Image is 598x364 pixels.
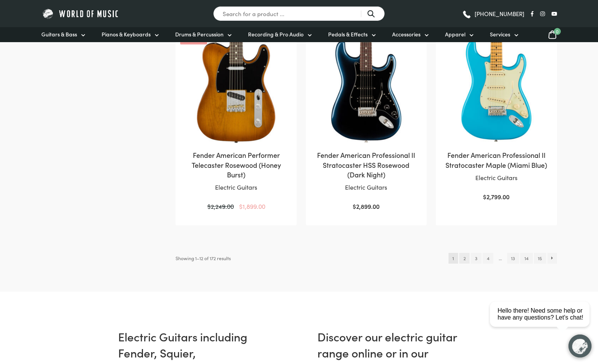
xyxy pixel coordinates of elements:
p: Electric Guitars [183,182,289,192]
span: $ [353,202,356,210]
span: Drums & Percussion [175,30,223,38]
a: Fender American Performer Telecaster Rosewood (Honey Burst)Electric Guitars Sale! [183,37,289,212]
bdi: 2,249.00 [207,202,234,210]
bdi: 1,899.00 [239,202,265,210]
a: Page 2 [459,253,470,264]
span: Services [490,30,510,38]
img: Fender American Professional II Stratocaster Miami Blue close view [444,37,549,143]
input: Search for a product ... [213,6,385,21]
span: Pedals & Effects [328,30,368,38]
p: Electric Guitars [314,182,419,192]
span: $ [207,202,211,210]
bdi: 2,799.00 [483,192,509,201]
h2: Fender American Professional II Stratocaster Maple (Miami Blue) [444,150,549,169]
span: Pianos & Keyboards [102,30,151,38]
a: → [547,253,557,264]
img: Fender American Performer Telecaster Honey Burst Close view [183,37,289,143]
a: Page 4 [483,253,493,264]
nav: Product Pagination [449,253,557,264]
span: Guitars & Bass [41,30,77,38]
iframe: Chat with our support team [487,280,598,364]
span: Recording & Pro Audio [248,30,304,38]
span: [PHONE_NUMBER] [475,11,524,16]
p: Showing 1–12 of 172 results [176,253,231,264]
a: Page 3 [471,253,481,264]
a: Fender American Professional II Stratocaster Maple (Miami Blue)Electric Guitars $2,799.00 [444,37,549,202]
img: Fender American Professional II Stratocaster HSS Dark Night close view [314,37,419,143]
a: Fender American Professional II Stratocaster HSS Rosewood (Dark Night)Electric Guitars $2,899.00 [314,37,419,212]
a: Page 13 [507,253,519,264]
span: $ [483,192,486,201]
img: World of Music [41,8,120,20]
h2: Fender American Professional II Stratocaster HSS Rosewood (Dark Night) [314,150,419,179]
a: Page 15 [534,253,546,264]
span: $ [239,202,243,210]
span: Page 1 [449,253,458,264]
h2: Fender American Performer Telecaster Rosewood (Honey Burst) [183,150,289,179]
span: Apparel [445,30,465,38]
a: [PHONE_NUMBER] [462,8,524,20]
p: Electric Guitars [444,173,549,183]
span: Accessories [392,30,421,38]
span: 0 [554,28,561,35]
bdi: 2,899.00 [353,202,379,210]
span: … [495,253,506,264]
a: Page 14 [520,253,532,264]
